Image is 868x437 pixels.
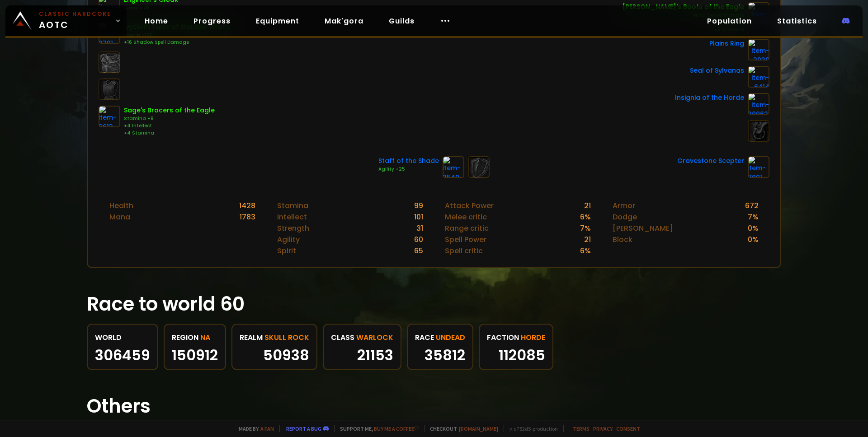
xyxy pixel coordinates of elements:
[87,290,781,318] h1: Race to world 60
[748,223,759,234] div: 0 %
[748,156,769,178] img: item-7001
[584,234,591,245] div: 21
[186,12,238,30] a: Progress
[124,39,229,46] div: +16 Shadow Spell Damage
[137,12,175,30] a: Home
[623,2,744,12] div: [PERSON_NAME]'s Boots of the Eagle
[95,349,150,362] div: 306459
[745,200,759,211] div: 672
[709,39,744,48] div: Plains Ring
[286,425,321,432] a: Report a bug
[593,425,613,432] a: Privacy
[264,332,309,343] span: Skull Rock
[334,425,419,432] span: Support me,
[277,223,309,234] div: Strength
[487,332,545,343] div: faction
[748,39,769,60] img: item-2039
[5,5,127,36] a: Classic HardcoreAOTC
[445,200,494,211] div: Attack Power
[323,324,401,370] a: classWarlock21153
[690,66,744,75] div: Seal of Sylvanas
[231,324,317,370] a: realmSkull Rock50938
[240,211,255,223] div: 1783
[675,93,744,102] div: Insignia of the Horde
[445,223,489,234] div: Range critic
[573,425,590,432] a: Terms
[99,106,120,127] img: item-6613
[374,425,419,432] a: Buy me a coffee
[677,156,744,166] div: Gravestone Scepter
[415,349,465,362] div: 35812
[378,156,439,166] div: Staff of the Shade
[39,10,111,32] span: AOTC
[239,200,255,211] div: 1428
[424,425,498,432] span: Checkout
[748,234,759,245] div: 0 %
[459,425,498,432] a: [DOMAIN_NAME]
[39,10,111,18] small: Classic Hardcore
[748,66,769,88] img: item-6414
[414,245,423,256] div: 65
[356,332,393,343] span: Warlock
[770,12,824,30] a: Statistics
[200,332,210,343] span: NA
[748,211,759,223] div: 7 %
[124,122,215,130] div: +4 Intellect
[700,12,759,30] a: Population
[748,93,769,115] img: item-209620
[124,130,215,137] div: +4 Stamina
[87,324,158,370] a: World306459
[504,425,558,432] span: v. d752d5 - production
[124,106,215,115] div: Sage's Bracers of the Eagle
[277,234,300,245] div: Agility
[445,234,486,245] div: Spell Power
[109,211,130,223] div: Mana
[277,211,307,223] div: Intellect
[414,200,423,211] div: 99
[124,115,215,122] div: Stamina +9
[580,211,591,223] div: 6 %
[382,12,422,30] a: Guilds
[414,234,423,245] div: 60
[378,166,439,173] div: Agility +25
[479,324,553,370] a: factionHorde112085
[260,425,274,432] a: a fan
[87,392,781,420] h1: Others
[521,332,545,343] span: Horde
[331,332,393,343] div: class
[445,211,487,223] div: Melee critic
[407,324,473,370] a: raceUndead35812
[613,211,637,223] div: Dodge
[580,245,591,256] div: 6 %
[317,12,371,30] a: Mak'gora
[109,200,133,211] div: Health
[331,349,393,362] div: 21153
[95,332,150,343] div: World
[487,349,545,362] div: 112085
[172,349,218,362] div: 150912
[436,332,465,343] span: Undead
[416,223,423,234] div: 31
[240,332,309,343] div: realm
[277,245,296,256] div: Spirit
[580,223,591,234] div: 7 %
[414,211,423,223] div: 101
[164,324,226,370] a: regionNA150912
[443,156,464,178] img: item-2549
[415,332,465,343] div: race
[240,349,309,362] div: 50938
[613,234,632,245] div: Block
[445,245,483,256] div: Spell critic
[616,425,640,432] a: Consent
[584,200,591,211] div: 21
[124,5,178,12] div: Armor +70
[613,223,673,234] div: [PERSON_NAME]
[249,12,307,30] a: Equipment
[613,200,635,211] div: Armor
[233,425,274,432] span: Made by
[172,332,218,343] div: region
[277,200,308,211] div: Stamina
